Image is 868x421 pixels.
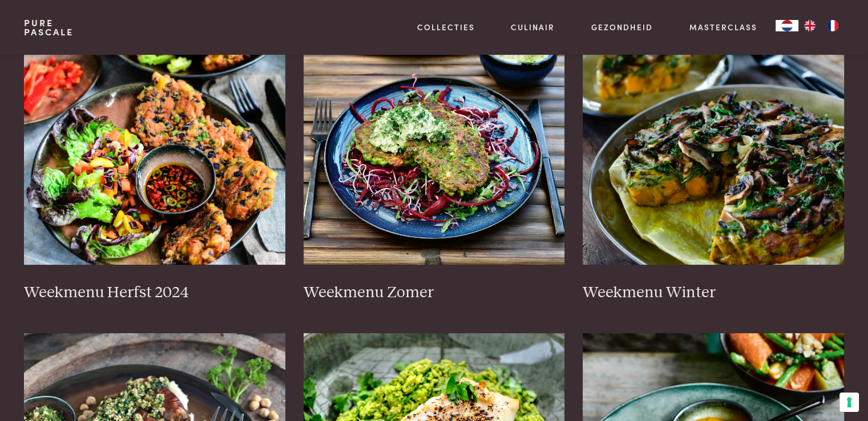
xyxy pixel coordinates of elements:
a: Weekmenu Winter Weekmenu Winter [583,37,844,302]
a: Weekmenu Herfst 2024 Weekmenu Herfst 2024 [24,37,285,302]
a: Culinair [511,21,555,33]
a: NL [776,20,798,31]
a: FR [821,20,844,31]
a: Collecties [417,21,475,33]
a: Masterclass [689,21,757,33]
h3: Weekmenu Zomer [304,283,565,303]
a: PurePascale [24,18,74,37]
h3: Weekmenu Herfst 2024 [24,283,285,303]
img: Weekmenu Herfst 2024 [24,37,285,265]
ul: Language list [798,20,844,31]
img: Weekmenu Zomer [304,37,565,265]
h3: Weekmenu Winter [583,283,844,303]
button: Uw voorkeuren voor toestemming voor trackingtechnologieën [839,392,859,412]
a: Gezondheid [591,21,653,33]
aside: Language selected: Nederlands [776,20,844,31]
a: Weekmenu Zomer Weekmenu Zomer [304,37,565,302]
img: Weekmenu Winter [583,37,844,265]
div: Language [776,20,798,31]
a: EN [798,20,821,31]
